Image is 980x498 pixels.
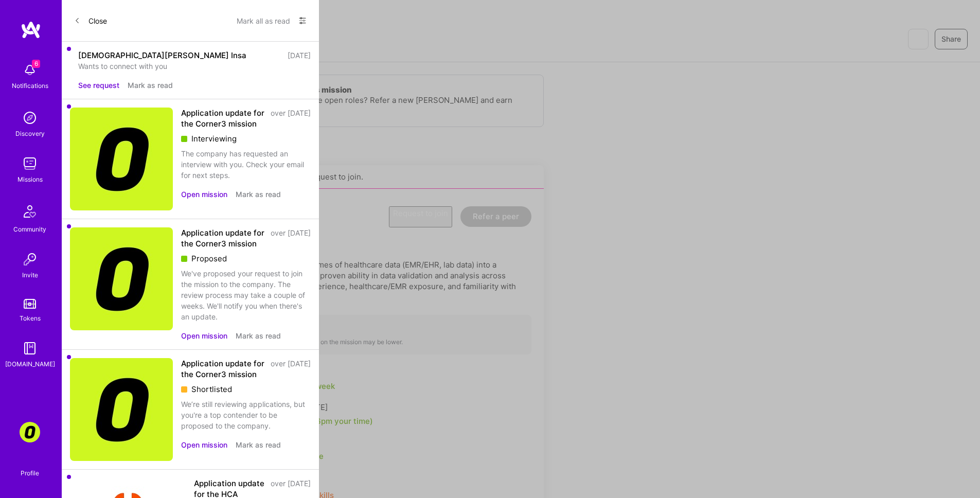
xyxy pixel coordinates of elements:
div: Application update for the Corner3 mission [181,358,264,380]
div: over [DATE] [271,108,311,129]
div: [DATE] [288,50,311,61]
div: [DOMAIN_NAME] [5,359,55,369]
div: Community [13,224,46,235]
button: Open mission [181,439,227,450]
div: Application update for the Corner3 mission [181,108,264,129]
img: bell [20,60,40,80]
img: guide book [20,338,40,359]
div: Application update for the Corner3 mission [181,227,264,249]
img: Company Logo [70,108,173,210]
img: Company Logo [70,227,173,330]
button: Mark as read [236,439,281,450]
div: Profile [21,468,39,477]
div: The company has requested an interview with you. Check your email for next steps. [181,148,311,181]
div: Invite [22,270,38,280]
div: over [DATE] [271,358,311,380]
div: Interviewing [181,133,311,144]
img: Company Logo [70,358,173,461]
div: [DEMOGRAPHIC_DATA][PERSON_NAME] Insa [78,50,246,61]
img: Corner3: Building an AI User Researcher [20,422,40,442]
div: Wants to connect with you [78,61,311,72]
button: See request [78,80,119,91]
img: discovery [20,108,40,128]
div: We've proposed your request to join the mission to the company. The review process may take a cou... [181,268,311,322]
div: Shortlisted [181,384,311,395]
div: Proposed [181,253,311,264]
img: Community [17,199,42,224]
span: 6 [32,60,40,68]
button: Close [74,12,107,29]
div: over [DATE] [271,227,311,249]
div: We’re still reviewing applications, but you're a top contender to be proposed to the company. [181,399,311,431]
button: Open mission [181,189,227,200]
button: Mark all as read [237,12,290,29]
button: Mark as read [128,80,173,91]
a: Profile [17,457,43,477]
img: teamwork [20,153,40,174]
a: Corner3: Building an AI User Researcher [17,422,43,442]
div: Missions [17,174,43,185]
img: tokens [24,299,36,309]
div: Tokens [20,313,41,324]
div: Discovery [15,128,45,139]
img: logo [21,21,41,39]
button: Mark as read [236,189,281,200]
button: Mark as read [236,330,281,341]
button: Open mission [181,330,227,341]
img: Invite [20,249,40,270]
div: Notifications [12,80,48,91]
